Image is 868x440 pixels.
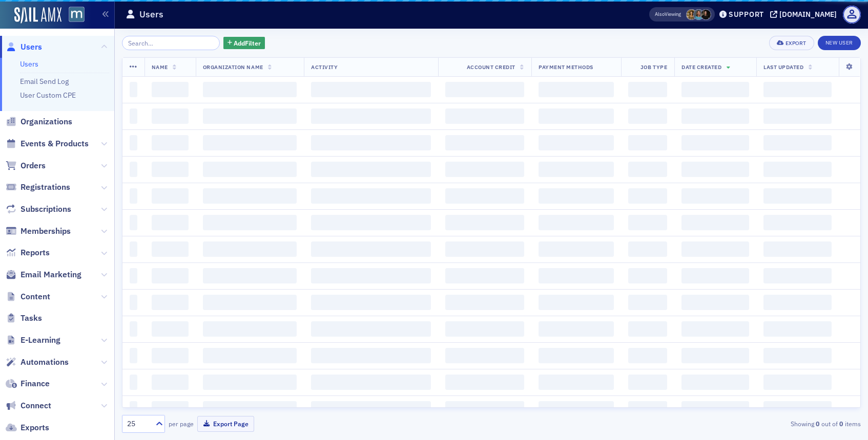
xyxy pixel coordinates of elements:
[14,7,61,24] img: SailAMX
[763,241,832,257] span: ‌
[818,36,861,50] a: New User
[130,268,137,283] span: ‌
[445,108,524,124] span: ‌
[152,82,189,97] span: ‌
[628,375,667,390] span: ‌
[20,77,69,86] a: Email Send Log
[223,37,265,50] button: AddFilter
[20,291,50,302] span: Content
[628,321,667,337] span: ‌
[311,241,431,257] span: ‌
[539,268,614,283] span: ‌
[628,162,667,177] span: ‌
[681,162,749,177] span: ‌
[539,321,614,337] span: ‌
[203,241,297,257] span: ‌
[628,82,667,97] span: ‌
[445,241,524,257] span: ‌
[681,108,749,124] span: ‌
[6,400,51,411] a: Connect
[20,59,38,69] a: Users
[234,38,261,48] span: Add Filter
[203,215,297,230] span: ‌
[130,188,137,204] span: ‌
[311,295,431,310] span: ‌
[152,162,189,177] span: ‌
[445,375,524,390] span: ‌
[539,348,614,363] span: ‌
[786,40,807,46] div: Export
[763,268,832,283] span: ‌
[763,162,832,177] span: ‌
[203,135,297,150] span: ‌
[763,108,832,124] span: ‌
[20,91,76,100] a: User Custom CPE
[628,241,667,257] span: ‌
[311,375,431,390] span: ‌
[6,41,42,53] a: Users
[130,108,137,124] span: ‌
[763,321,832,337] span: ‌
[6,291,50,302] a: Content
[6,138,89,149] a: Events & Products
[814,419,821,428] strong: 0
[693,9,704,20] span: Margaret DeRoose
[20,269,81,280] span: Email Marketing
[539,375,614,390] span: ‌
[130,162,137,177] span: ‌
[6,422,49,433] a: Exports
[445,401,524,416] span: ‌
[130,82,137,97] span: ‌
[628,401,667,416] span: ‌
[61,7,85,24] a: View Homepage
[681,321,749,337] span: ‌
[311,188,431,204] span: ‌
[203,348,297,363] span: ‌
[763,82,832,97] span: ‌
[203,295,297,310] span: ‌
[203,401,297,416] span: ‌
[729,10,764,19] div: Support
[681,295,749,310] span: ‌
[311,321,431,337] span: ‌
[311,108,431,124] span: ‌
[152,268,189,283] span: ‌
[445,82,524,97] span: ‌
[6,335,60,346] a: E-Learning
[686,9,697,20] span: Laura Swann
[681,188,749,204] span: ‌
[539,188,614,204] span: ‌
[130,215,137,230] span: ‌
[203,63,263,71] span: Organization Name
[6,116,72,127] a: Organizations
[763,401,832,416] span: ‌
[152,348,189,363] span: ‌
[152,295,189,310] span: ‌
[130,375,137,390] span: ‌
[770,11,840,18] button: [DOMAIN_NAME]
[130,348,137,363] span: ‌
[628,295,667,310] span: ‌
[763,135,832,150] span: ‌
[20,226,71,237] span: Memberships
[681,375,749,390] span: ‌
[539,108,614,124] span: ‌
[6,182,70,193] a: Registrations
[681,401,749,416] span: ‌
[763,295,832,310] span: ‌
[539,162,614,177] span: ‌
[152,215,189,230] span: ‌
[311,82,431,97] span: ‌
[20,204,71,215] span: Subscriptions
[20,378,50,389] span: Finance
[130,295,137,310] span: ‌
[6,378,50,389] a: Finance
[122,36,220,50] input: Search…
[20,116,72,127] span: Organizations
[20,313,42,324] span: Tasks
[622,419,861,428] div: Showing out of items
[152,63,168,71] span: Name
[311,135,431,150] span: ‌
[203,82,297,97] span: ‌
